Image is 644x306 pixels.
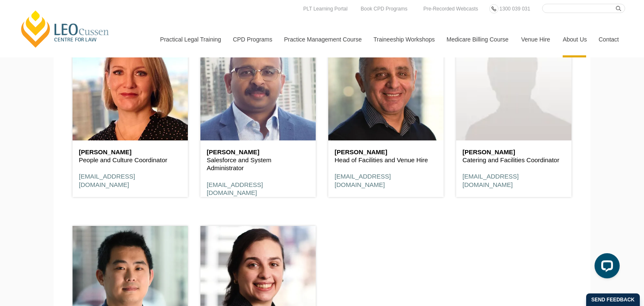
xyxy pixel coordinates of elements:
a: Pre-Recorded Webcasts [421,4,480,13]
a: Traineeship Workshops [367,21,440,57]
p: Head of Facilities and Venue Hire [335,156,437,164]
a: [EMAIL_ADDRESS][DOMAIN_NAME] [335,173,391,188]
a: [PERSON_NAME] Centre for Law [19,9,112,49]
a: [EMAIL_ADDRESS][DOMAIN_NAME] [79,173,135,188]
a: CPD Programs [226,21,278,57]
a: About Us [556,21,592,57]
a: Practical Legal Training [154,21,227,57]
a: Book CPD Programs [358,4,409,13]
h6: [PERSON_NAME] [462,149,565,156]
h6: [PERSON_NAME] [207,149,309,156]
a: [EMAIL_ADDRESS][DOMAIN_NAME] [207,181,263,197]
p: People and Culture Coordinator [79,156,182,164]
h6: [PERSON_NAME] [335,149,437,156]
a: Contact [592,21,625,57]
a: PLT Learning Portal [301,4,350,13]
p: Salesforce and System Administrator [207,156,309,172]
a: Medicare Billing Course [440,21,515,57]
p: Catering and Facilities Coordinator [462,156,565,164]
a: Practice Management Course [278,21,367,57]
a: [EMAIL_ADDRESS][DOMAIN_NAME] [462,173,519,188]
span: 1300 039 031 [499,6,530,12]
a: Venue Hire [515,21,556,57]
a: 1300 039 031 [497,4,532,13]
iframe: LiveChat chat widget [588,250,623,285]
h6: [PERSON_NAME] [79,149,182,156]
